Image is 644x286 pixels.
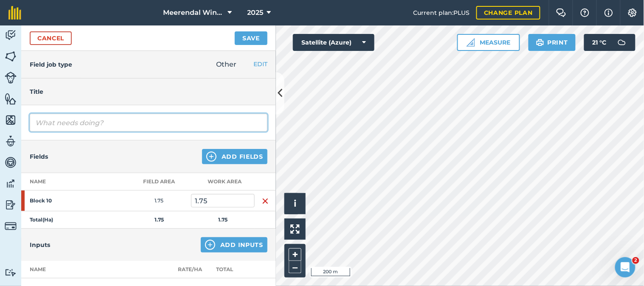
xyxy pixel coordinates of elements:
[529,34,576,51] button: Print
[613,34,630,51] img: svg+xml;base64,PD94bWwgdmVyc2lvbj0iMS4wIiBlbmNvZGluZz0idXRmLTgiPz4KPCEtLSBHZW5lcmF0b3I6IEFkb2JlIE...
[202,149,267,164] button: Add Fields
[289,248,301,261] button: +
[5,72,17,84] img: svg+xml;base64,PD94bWwgdmVyc2lvbj0iMS4wIiBlbmNvZGluZz0idXRmLTgiPz4KPCEtLSBHZW5lcmF0b3I6IEFkb2JlIE...
[605,8,613,18] img: svg+xml;base64,PHN2ZyB4bWxucz0iaHR0cDovL3d3dy53My5vcmcvMjAwMC9zdmciIHdpZHRoPSIxNyIgaGVpZ2h0PSIxNy...
[5,114,17,126] img: svg+xml;base64,PHN2ZyB4bWxucz0iaHR0cDovL3d3dy53My5vcmcvMjAwMC9zdmciIHdpZHRoPSI1NiIgaGVpZ2h0PSI2MC...
[633,257,639,264] span: 2
[30,216,53,223] strong: Total ( Ha )
[467,38,475,47] img: Ruler icon
[615,257,636,278] iframe: Intercom live chat
[294,198,296,209] span: i
[30,152,48,161] h4: Fields
[413,8,470,17] span: Current plan : PLUS
[5,269,17,277] img: svg+xml;base64,PD94bWwgdmVyc2lvbj0iMS4wIiBlbmNvZGluZz0idXRmLTgiPz4KPCEtLSBHZW5lcmF0b3I6IEFkb2JlIE...
[290,224,300,234] img: Four arrows, one pointing top left, one top right, one bottom right and the last bottom left
[5,50,17,63] img: svg+xml;base64,PHN2ZyB4bWxucz0iaHR0cDovL3d3dy53My5vcmcvMjAwMC9zdmciIHdpZHRoPSI1NiIgaGVpZ2h0PSI2MC...
[21,261,106,278] th: Name
[163,8,225,18] span: Meerendal Wine Estate
[21,173,127,191] th: Name
[30,60,72,69] h4: Field job type
[155,216,164,223] strong: 1.75
[262,196,269,206] img: svg+xml;base64,PHN2ZyB4bWxucz0iaHR0cDovL3d3dy53My5vcmcvMjAwMC9zdmciIHdpZHRoPSIxNiIgaGVpZ2h0PSIyNC...
[253,59,267,69] button: EDIT
[556,8,566,17] img: Two speech bubbles overlapping with the left bubble in the forefront
[127,173,191,191] th: Field Area
[289,261,301,273] button: –
[174,261,206,278] th: Rate/ Ha
[30,197,96,204] strong: Block 10
[536,37,544,48] img: svg+xml;base64,PHN2ZyB4bWxucz0iaHR0cDovL3d3dy53My5vcmcvMjAwMC9zdmciIHdpZHRoPSIxOSIgaGVpZ2h0PSIyNC...
[30,240,50,250] h4: Inputs
[5,93,17,105] img: svg+xml;base64,PHN2ZyB4bWxucz0iaHR0cDovL3d3dy53My5vcmcvMjAwMC9zdmciIHdpZHRoPSI1NiIgaGVpZ2h0PSI2MC...
[5,177,17,190] img: svg+xml;base64,PD94bWwgdmVyc2lvbj0iMS4wIiBlbmNvZGluZz0idXRmLTgiPz4KPCEtLSBHZW5lcmF0b3I6IEFkb2JlIE...
[593,34,607,51] span: 21 ° C
[30,114,267,132] input: What needs doing?
[476,6,540,20] a: Change plan
[293,34,374,51] button: Satellite (Azure)
[247,8,264,18] span: 2025
[5,156,17,169] img: svg+xml;base64,PD94bWwgdmVyc2lvbj0iMS4wIiBlbmNvZGluZz0idXRmLTgiPz4KPCEtLSBHZW5lcmF0b3I6IEFkb2JlIE...
[127,191,191,211] td: 1.75
[30,87,267,96] h4: Title
[580,8,590,17] img: A question mark icon
[218,216,228,223] strong: 1.75
[30,31,72,45] a: Cancel
[5,135,17,148] img: svg+xml;base64,PD94bWwgdmVyc2lvbj0iMS4wIiBlbmNvZGluZz0idXRmLTgiPz4KPCEtLSBHZW5lcmF0b3I6IEFkb2JlIE...
[191,173,255,191] th: Work area
[205,240,215,250] img: svg+xml;base64,PHN2ZyB4bWxucz0iaHR0cDovL3d3dy53My5vcmcvMjAwMC9zdmciIHdpZHRoPSIxNCIgaGVpZ2h0PSIyNC...
[206,151,217,162] img: svg+xml;base64,PHN2ZyB4bWxucz0iaHR0cDovL3d3dy53My5vcmcvMjAwMC9zdmciIHdpZHRoPSIxNCIgaGVpZ2h0PSIyNC...
[457,34,520,51] button: Measure
[5,199,17,211] img: svg+xml;base64,PD94bWwgdmVyc2lvbj0iMS4wIiBlbmNvZGluZz0idXRmLTgiPz4KPCEtLSBHZW5lcmF0b3I6IEFkb2JlIE...
[235,31,267,45] button: Save
[627,8,638,17] img: A cog icon
[584,34,636,51] button: 21 °C
[206,261,255,278] th: Total
[5,29,17,42] img: svg+xml;base64,PD94bWwgdmVyc2lvbj0iMS4wIiBlbmNvZGluZz0idXRmLTgiPz4KPCEtLSBHZW5lcmF0b3I6IEFkb2JlIE...
[201,237,267,252] button: Add Inputs
[216,60,236,68] span: Other
[5,220,17,232] img: svg+xml;base64,PD94bWwgdmVyc2lvbj0iMS4wIiBlbmNvZGluZz0idXRmLTgiPz4KPCEtLSBHZW5lcmF0b3I6IEFkb2JlIE...
[284,193,306,214] button: i
[8,6,21,20] img: fieldmargin Logo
